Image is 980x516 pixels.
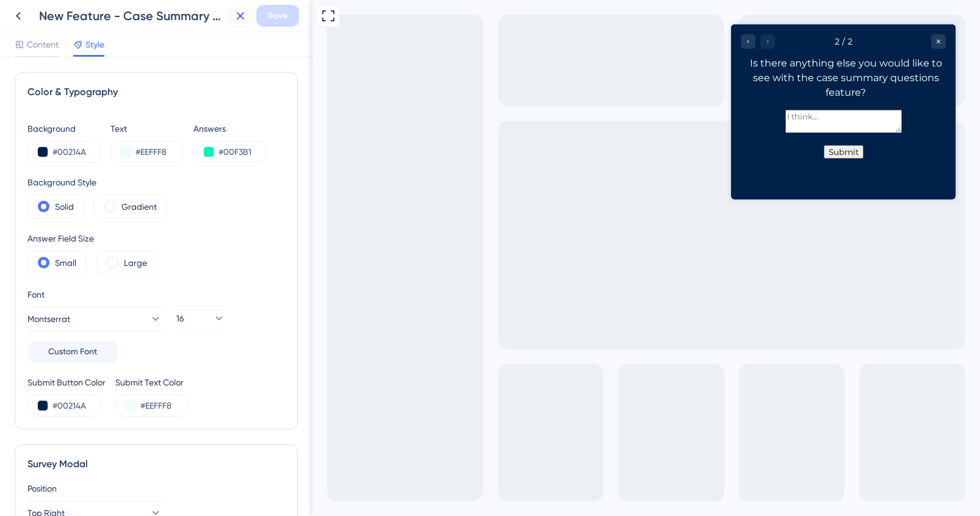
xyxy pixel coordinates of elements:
span: Save [268,9,287,23]
label: Gradient [121,199,157,214]
div: Answer Field Size [27,231,157,246]
button: Save [256,5,299,27]
div: Submit Text Color [115,375,189,390]
div: Color & Typography [27,85,285,99]
span: Style [85,37,104,52]
span: Content [27,37,59,52]
span: 16 [176,311,184,326]
span: Montserrat [27,312,70,326]
button: Montserrat [27,307,162,331]
button: Custom Font [27,341,118,363]
div: Survey Modal [27,457,285,471]
label: Large [124,256,147,270]
div: Background [27,121,101,136]
div: Answers [193,121,267,136]
button: 16 [176,306,225,331]
label: Solid [55,199,74,214]
div: Submit Button Color [27,375,106,390]
div: New Feature - Case Summary Questions [39,7,225,24]
div: Position [27,481,285,496]
div: Background Style [27,175,167,190]
iframe: UserGuiding Survey [419,24,643,199]
label: Small [55,256,76,270]
div: Text [110,121,184,136]
span: Custom Font [48,345,97,359]
div: Font [27,287,162,302]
